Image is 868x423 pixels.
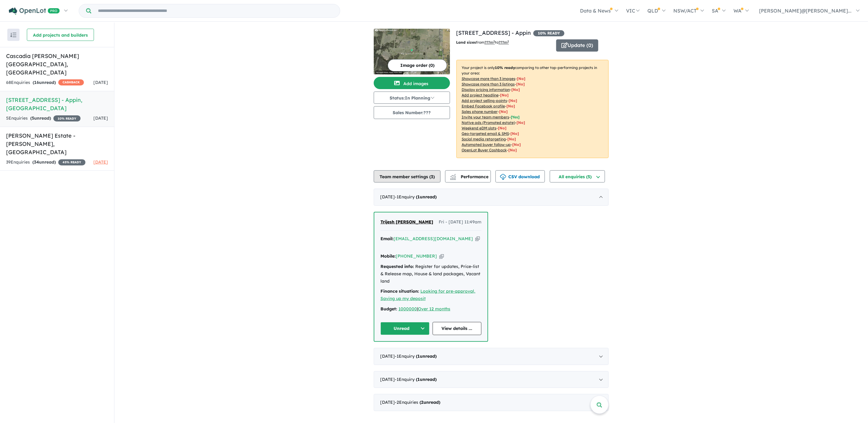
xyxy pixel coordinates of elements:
[93,159,108,165] span: [DATE]
[499,109,508,114] span: [ No ]
[53,115,81,121] span: 10 % READY
[380,219,433,226] a: Trijesh [PERSON_NAME]
[374,29,450,74] img: 345 Appin Road - Appin
[380,288,419,294] strong: Finance situation:
[484,40,495,45] u: ??? m
[462,115,509,119] u: Invite your team members
[394,236,473,241] a: [EMAIL_ADDRESS][DOMAIN_NAME]
[509,98,517,103] span: [ No ]
[416,194,437,200] strong: ( unread)
[421,399,423,405] span: 2
[374,189,609,206] div: [DATE]
[508,148,517,152] span: [No]
[6,96,108,112] h5: [STREET_ADDRESS] - Appin , [GEOGRAPHIC_DATA]
[462,131,509,136] u: Geo-targeted email & SMS
[380,263,481,285] div: Register for updates, Price-list & Release map, House & land packages, Vacant land
[380,322,430,335] button: Unread
[462,82,515,86] u: Showcase more than 3 listings
[374,348,609,365] div: [DATE]
[511,87,520,92] span: [ No ]
[417,353,420,359] span: 1
[6,115,81,122] div: 5 Enquir ies
[511,115,520,119] span: [ Yes ]
[507,40,509,43] sup: 2
[495,65,515,70] b: 10 % ready
[445,170,491,183] button: Performance
[418,306,450,312] a: Over 12 months
[93,115,108,121] span: [DATE]
[493,40,495,43] sup: 2
[33,80,56,85] strong: ( unread)
[417,194,420,200] span: 1
[395,377,437,382] span: - 1 Enquir y
[512,142,521,147] span: [No]
[34,80,39,85] span: 16
[451,174,488,179] span: Performance
[506,104,515,108] span: [ No ]
[417,377,420,382] span: 1
[450,176,456,180] img: bar-chart.svg
[380,236,394,241] strong: Email:
[34,159,39,165] span: 34
[374,394,609,411] div: [DATE]
[516,82,525,86] span: [ No ]
[380,305,481,313] div: |
[380,288,475,301] a: Looking for pre-approval, Saving up my deposit
[30,115,51,121] strong: ( unread)
[93,80,108,85] span: [DATE]
[450,174,456,177] img: line-chart.svg
[462,109,498,114] u: Sales phone number
[380,253,396,259] strong: Mobile:
[533,30,564,36] span: 10 % READY
[439,219,481,226] span: Fri - [DATE] 11:49am
[92,4,339,17] input: Try estate name, suburb, builder or developer
[500,174,506,180] img: download icon
[498,126,506,130] span: [No]
[6,159,85,166] div: 39 Enquir ies
[759,8,852,14] span: [PERSON_NAME]@[PERSON_NAME]...
[456,60,609,158] p: Your project is only comparing to other top-performing projects in your area: - - - - - - - - - -...
[462,93,499,97] u: Add project headline
[32,159,56,165] strong: ( unread)
[58,79,84,85] span: CASHBACK
[374,371,609,388] div: [DATE]
[556,39,598,52] button: Update (0)
[462,120,515,125] u: Native ads (Promoted estate)
[416,377,437,382] strong: ( unread)
[388,59,447,71] button: Image order (0)
[456,40,476,45] b: Land sizes
[517,76,525,81] span: [ No ]
[27,29,94,41] button: Add projects and builders
[517,120,525,125] span: [No]
[380,219,433,225] span: Trijesh [PERSON_NAME]
[433,322,482,335] a: View details ...
[462,104,505,108] u: Embed Facebook profile
[398,306,417,312] a: 1000000
[499,40,509,45] u: ???m
[550,170,605,183] button: All enquiries (5)
[58,159,85,165] span: 45 % READY
[396,253,437,259] a: [PHONE_NUMBER]
[374,106,450,119] button: Sales Number:???
[456,29,531,36] a: [STREET_ADDRESS] - Appin
[431,174,433,179] span: 3
[500,93,509,97] span: [ No ]
[10,33,16,37] img: sort.svg
[6,52,108,77] h5: Cascadia [PERSON_NAME][GEOGRAPHIC_DATA] , [GEOGRAPHIC_DATA]
[6,79,84,86] div: 68 Enquir ies
[6,132,108,156] h5: [PERSON_NAME] Estate - [PERSON_NAME] , [GEOGRAPHIC_DATA]
[9,7,60,15] img: Openlot PRO Logo White
[32,115,34,121] span: 5
[462,126,496,130] u: Weekend eDM slots
[439,253,444,259] button: Copy
[395,353,437,359] span: - 1 Enquir y
[462,98,507,103] u: Add project selling-points
[374,92,450,104] button: Status:In Planning
[495,170,545,183] button: CSV download
[462,87,510,92] u: Display pricing information
[380,306,397,312] strong: Budget:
